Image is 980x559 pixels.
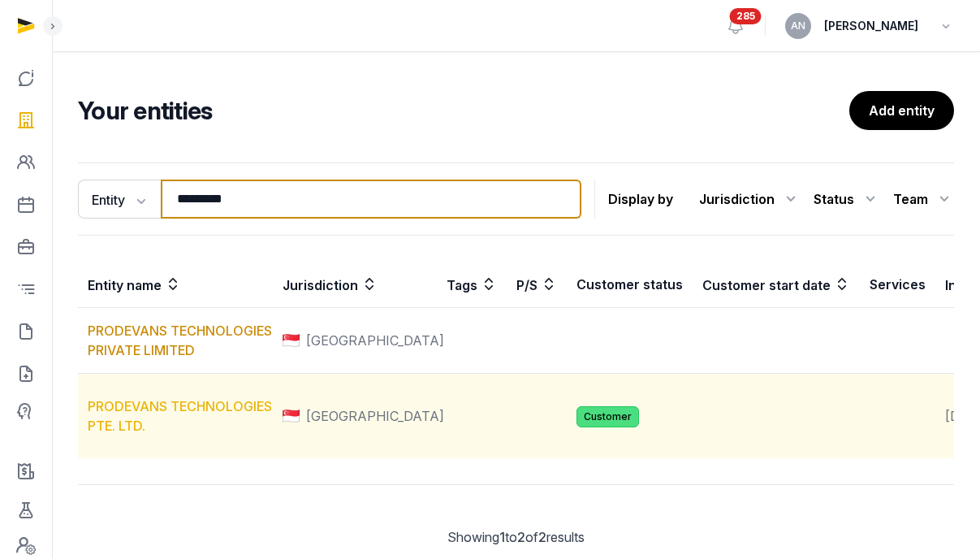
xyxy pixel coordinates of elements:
div: Status [814,186,880,212]
span: [GEOGRAPHIC_DATA] [306,331,444,350]
a: Add entity [849,91,954,130]
a: PRODEVANS TECHNOLOGIES PRIVATE LIMITED [88,323,272,358]
a: PRODEVANS TECHNOLOGIES PTE. LTD. [88,398,272,434]
span: [GEOGRAPHIC_DATA] [306,406,444,426]
button: AN [785,13,811,39]
th: Services [860,262,935,308]
span: 2 [517,529,525,545]
span: 1 [499,529,505,545]
h2: Your entities [78,96,849,125]
button: Entity [78,180,161,219]
div: Jurisdiction [699,186,801,212]
div: Team [893,186,954,212]
th: Entity name [78,262,273,308]
span: AN [791,21,805,31]
span: 2 [538,529,546,545]
p: Display by [608,186,673,212]
div: Showing to of results [78,527,954,547]
th: Jurisdiction [273,262,437,308]
th: P/S [507,262,567,308]
span: [PERSON_NAME] [824,16,918,36]
span: 285 [730,8,762,24]
th: Customer status [567,262,693,308]
span: Customer [576,406,639,427]
th: Customer start date [693,262,860,308]
th: Tags [437,262,507,308]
